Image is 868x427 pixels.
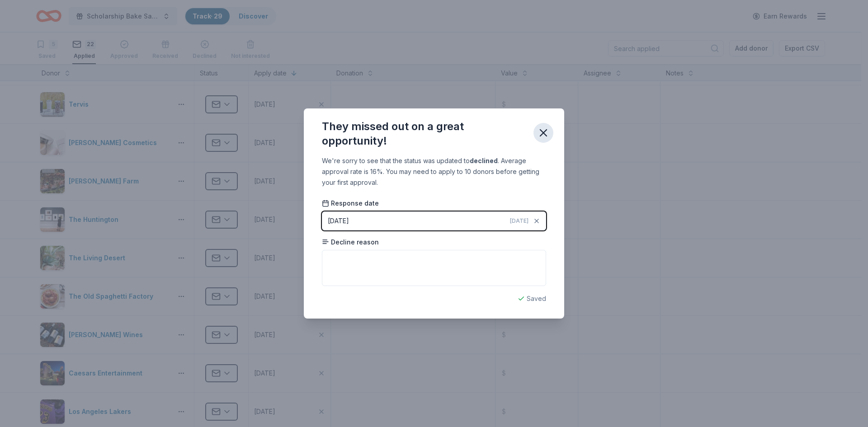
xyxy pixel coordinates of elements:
[328,216,349,226] div: [DATE]
[322,211,546,230] button: [DATE][DATE]
[470,157,498,164] b: declined
[322,119,526,148] div: They missed out on a great opportunity!
[322,155,546,188] div: We're sorry to see that the status was updated to . Average approval rate is 16%. You may need to...
[510,217,528,225] span: [DATE]
[322,199,379,208] span: Response date
[322,238,379,247] span: Decline reason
